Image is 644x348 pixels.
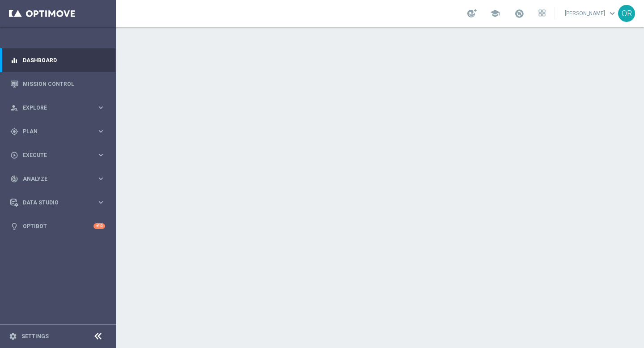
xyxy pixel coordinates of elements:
i: gps_fixed [10,127,18,136]
div: Plan [10,127,97,136]
span: Plan [23,129,97,134]
a: Dashboard [23,48,105,72]
i: keyboard_arrow_right [97,103,105,112]
span: Explore [23,105,97,110]
div: Data Studio [10,199,97,207]
div: OR [618,5,635,22]
i: lightbulb [10,222,18,230]
div: Mission Control [10,72,105,96]
div: Explore [10,104,97,112]
i: keyboard_arrow_right [97,127,105,136]
div: Dashboard [10,48,105,72]
i: track_changes [10,175,18,183]
i: keyboard_arrow_right [97,198,105,207]
i: keyboard_arrow_right [97,174,105,183]
i: keyboard_arrow_right [97,151,105,159]
button: gps_fixed Plan keyboard_arrow_right [10,128,106,135]
button: person_search Explore keyboard_arrow_right [10,104,106,111]
button: Data Studio keyboard_arrow_right [10,199,106,206]
i: play_circle_outline [10,151,18,159]
i: settings [9,332,17,340]
i: equalizer [10,56,18,64]
button: play_circle_outline Execute keyboard_arrow_right [10,152,106,159]
span: school [490,8,500,18]
span: Analyze [23,176,97,182]
button: equalizer Dashboard [10,57,106,64]
a: [PERSON_NAME]keyboard_arrow_down [564,7,618,20]
div: Analyze [10,175,97,183]
div: +10 [93,223,105,229]
span: keyboard_arrow_down [607,8,617,18]
a: Mission Control [23,72,105,96]
a: Optibot [23,214,93,238]
div: Execute [10,151,97,159]
a: Settings [21,334,49,339]
button: Mission Control [10,81,106,88]
span: Execute [23,153,97,158]
div: Optibot [10,214,105,238]
button: lightbulb Optibot +10 [10,223,106,230]
i: person_search [10,104,18,112]
button: track_changes Analyze keyboard_arrow_right [10,175,106,182]
span: Data Studio [23,200,97,205]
